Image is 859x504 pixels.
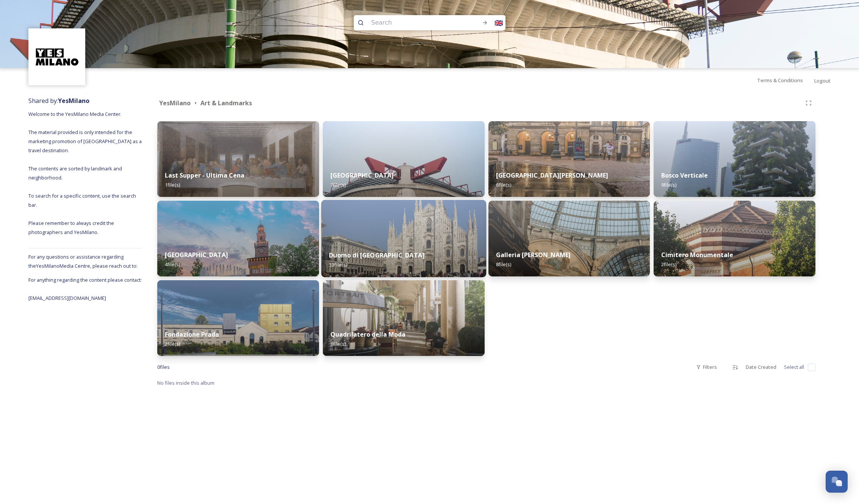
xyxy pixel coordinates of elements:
img: Isola_Yesilano_AnnaDellaBadia_880.jpg [654,121,815,197]
img: 0c9b195ba4353fcb12d9ac866c461d2dfcea3d92a2266888a650a82666f2e62d.jpg [157,280,319,356]
span: Shared by: [28,97,89,105]
span: 0 file s [157,364,170,371]
div: Date Created [742,360,780,374]
input: Search [368,14,465,31]
span: 4 file(s) [165,261,180,268]
div: 🇬🇧 [492,16,505,30]
span: 8 file(s) [496,261,511,268]
img: e909a26cc83e0f66552e365beb8ed3efc345c46ec2008e13a580d88771ab5a28.jpg [488,121,650,197]
span: 6 file(s) [496,181,511,188]
strong: [GEOGRAPHIC_DATA] [330,171,394,179]
strong: Quadrilatero della Moda [330,330,405,339]
span: 33 file(s) [329,261,347,268]
a: Terms & Conditions [757,76,814,85]
img: 0192320e2f2597db517af206b61657f850f32aa4ed562500c5615972a4139677.jpg [157,201,319,276]
span: Welcome to the YesMilano Media Center. The material provided is only intended for the marketing p... [28,111,143,236]
strong: Cimitero Monumentale [661,251,733,259]
strong: Bosco Verticale [661,171,708,179]
button: Open Chat [826,471,848,493]
span: 2 file(s) [165,340,180,347]
strong: YesMilano [159,99,191,107]
span: 2 file(s) [661,261,676,268]
img: Leonardo_da_Vinci_-_The_Last_Supper_high_res.jpg [157,121,319,197]
span: 7 file(s) [330,181,346,188]
img: Duomo_YesMilano_AnnaDellaBadia_4505.JPG [321,200,486,277]
strong: YesMilano [58,97,89,105]
strong: Galleria [PERSON_NAME] [496,251,571,259]
strong: Fondazione Prada [165,330,219,339]
span: Select all [784,364,804,371]
img: Logo%20YesMilano%40150x.png [30,30,84,84]
div: Filters [692,360,721,374]
strong: Art & Landmarks [200,99,252,107]
img: DSC06351.jpg [323,280,485,356]
img: IMG_2970-2.jpg [323,121,485,197]
strong: [GEOGRAPHIC_DATA][PERSON_NAME] [496,171,608,179]
strong: [GEOGRAPHIC_DATA] [165,251,228,259]
span: 3 file(s) [330,340,346,347]
img: francesco.dirosa_10.jpg [654,201,815,276]
span: Logout [814,77,831,84]
span: 1 file(s) [165,181,180,188]
span: Terms & Conditions [757,77,803,84]
img: 22dd3f516ab219d5558b701efad3fa9191d5a2ac9a334dced261675ec827e427.jpg [488,201,650,276]
span: For anything regarding the content please contact: [EMAIL_ADDRESS][DOMAIN_NAME] [28,276,143,301]
strong: Duomo di [GEOGRAPHIC_DATA] [329,251,424,259]
span: For any questions or assistance regarding the YesMilano Media Centre, please reach out to: [28,253,138,269]
strong: Last Supper - Ultima Cena [165,171,244,179]
span: No files inside this album [157,379,214,386]
span: 9 file(s) [661,181,676,188]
